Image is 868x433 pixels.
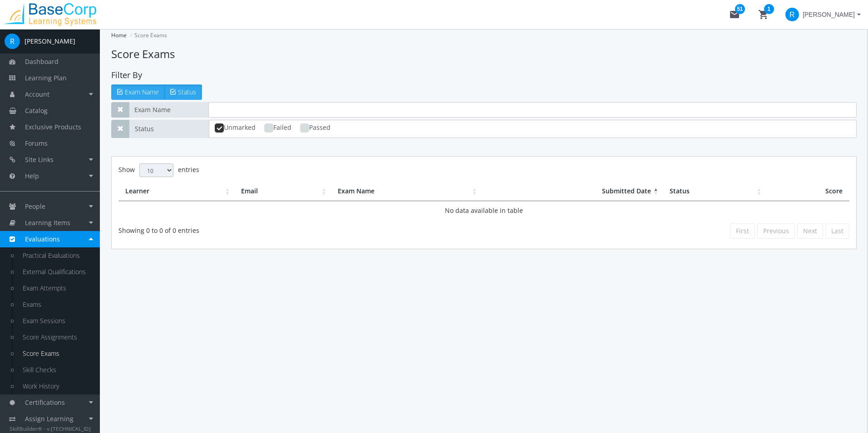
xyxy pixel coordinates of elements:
[797,223,823,239] a: Next
[118,182,234,201] th: Learner: activate to sort column ascending
[757,223,795,239] a: Previous
[14,296,100,313] a: Exams
[25,155,54,164] span: Site Links
[25,57,59,66] span: Dashboard
[482,182,663,201] th: Submitted Date: activate to sort column descending
[111,71,857,80] h4: Filter By
[14,378,100,394] a: Work History
[5,34,20,49] span: R
[111,31,127,39] a: Home
[729,9,740,20] mat-icon: mail
[25,172,39,180] span: Help
[111,46,857,62] h1: Score Exams
[14,264,100,280] a: External Qualifications
[14,329,100,345] a: Score Assignments
[118,163,199,177] label: Show entries
[331,182,482,201] th: Exam Name: activate to sort column ascending
[25,106,48,115] span: Catalog
[118,201,849,220] td: No data available in table
[128,29,167,42] li: Score Exams
[14,313,100,329] a: Exam Sessions
[215,123,256,133] label: Unmarked
[25,398,65,407] span: Certifications
[25,414,74,423] span: Assign Learning
[758,9,769,20] mat-icon: shopping_cart
[25,90,49,98] span: Account
[25,202,45,211] span: People
[125,88,159,96] span: Exam Name
[14,247,100,264] a: Practical Evaluations
[300,123,330,133] label: Passed
[25,235,60,243] span: Evaluations
[25,123,81,131] span: Exclusive Products
[785,8,799,21] span: R
[25,37,75,46] div: [PERSON_NAME]
[25,139,48,148] span: Forums
[129,120,209,138] span: Status
[14,362,100,378] a: Skill Checks
[10,425,91,432] small: SkillBuilder® - v.[TECHNICAL_ID]
[803,6,855,23] span: [PERSON_NAME]
[178,88,196,96] span: Status
[766,182,849,201] th: Score
[129,102,208,118] span: Exam Name
[14,345,100,362] a: Score Exams
[264,123,291,133] label: Failed
[234,182,330,201] th: Email: activate to sort column ascending
[730,223,755,239] a: First
[25,218,70,227] span: Learning Items
[139,163,173,177] select: Showentries
[825,223,849,239] a: Last
[663,182,766,201] th: Status: activate to sort column ascending
[14,280,100,296] a: Exam Attempts
[118,222,477,235] div: Showing 0 to 0 of 0 entries
[25,74,67,82] span: Learning Plan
